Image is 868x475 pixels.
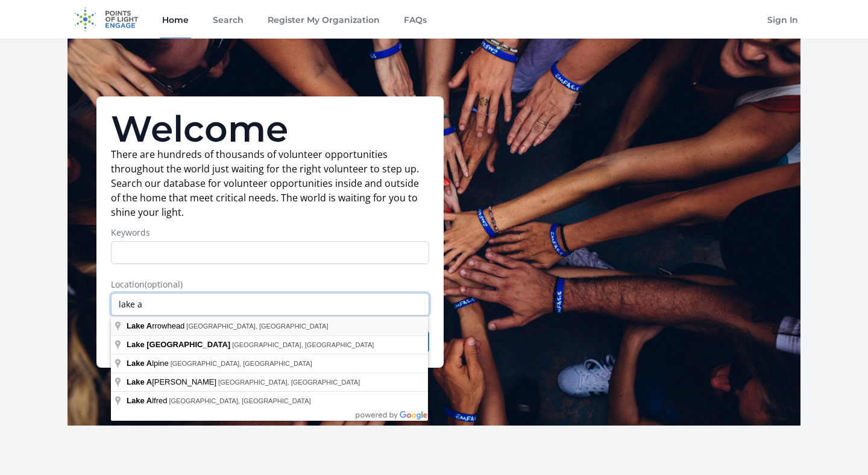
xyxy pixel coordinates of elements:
span: lpine [127,359,171,368]
span: [GEOGRAPHIC_DATA], [GEOGRAPHIC_DATA] [169,397,310,404]
span: Lake A [127,377,152,386]
h1: Welcome [111,111,429,147]
span: [PERSON_NAME] [127,377,218,386]
span: [GEOGRAPHIC_DATA], [GEOGRAPHIC_DATA] [171,360,312,367]
span: Lake A [127,321,152,330]
input: Enter a location [111,293,429,316]
label: Keywords [111,227,429,239]
p: There are hundreds of thousands of volunteer opportunities throughout the world just waiting for ... [111,147,429,219]
span: Lake A [127,396,152,405]
span: [GEOGRAPHIC_DATA], [GEOGRAPHIC_DATA] [232,341,374,348]
span: rrowhead [127,321,186,330]
span: Lake [GEOGRAPHIC_DATA] [127,340,230,349]
span: Lake A [127,359,152,368]
span: lfred [127,396,169,405]
span: [GEOGRAPHIC_DATA], [GEOGRAPHIC_DATA] [218,379,360,386]
span: [GEOGRAPHIC_DATA], [GEOGRAPHIC_DATA] [186,322,328,330]
label: Location [111,278,429,291]
span: (optional) [145,278,183,290]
